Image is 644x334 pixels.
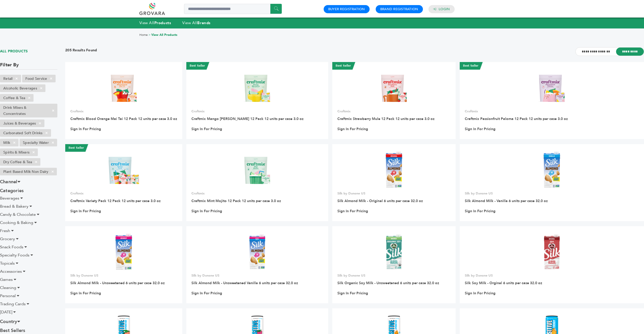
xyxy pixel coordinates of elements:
span: × [37,85,45,91]
a: Sign In For Pricing [465,127,496,131]
img: Craftmix Passionfruit Paloma 12 Pack 12 units per case 3.0 oz [534,69,570,106]
span: × [49,140,57,146]
img: Craftmix Mango Margarita 12 Pack 12 units per case 3.0 oz [239,69,276,106]
img: Silk Almond Milk - Original 6 units per case 32.0 oz [376,151,412,188]
a: Craftmix Mango [PERSON_NAME] 12 Pack 12 units per case 3.0 oz [191,116,304,121]
h3: 205 Results Found [65,48,97,56]
img: Craftmix Blood Orange Mai Tai 12 Pack 12 units per case 3.0 oz [105,69,142,106]
a: Sign In For Pricing [191,291,222,296]
span: × [10,140,19,146]
p: Craftmix [337,109,451,114]
img: Silk Organic Soy Milk - Unsweetened 6 units per case 32.0 oz [376,233,412,270]
a: Craftmix Variety Pack 12 Pack 12 units per case 3.0 oz [70,199,161,203]
a: Sign In For Pricing [337,127,368,131]
p: Craftmix [465,109,639,114]
input: Search a product or brand... [184,4,282,14]
span: × [29,149,38,155]
a: Sign In For Pricing [465,209,496,214]
p: Silk by Danone US [191,273,323,278]
span: × [42,130,51,136]
a: Silk Almond Milk - Original 6 units per case 32.0 oz [337,199,423,203]
a: Login [439,7,450,11]
a: Silk Almond Milk - Unsweetened Vanilla 6 units per case 32.0 oz [191,281,298,285]
a: View All Products [151,33,177,37]
strong: Products [154,20,171,25]
a: Sign In For Pricing [70,291,101,296]
img: Silk Almond Milk - Vanilla 6 units per case 32.0 oz [534,151,570,188]
span: × [12,75,21,82]
a: Craftmix Passionfruit Paloma 12 Pack 12 units per case 3.0 oz [465,116,568,121]
span: × [32,159,40,165]
a: Brand Registration [380,7,418,11]
p: Silk by Danone US [465,191,639,196]
a: Sign In For Pricing [191,209,222,214]
a: Sign In For Pricing [191,127,222,131]
a: View AllBrands [182,20,211,25]
li: Food Service [22,75,56,82]
span: > [148,33,151,37]
span: × [49,108,57,114]
a: Sign In For Pricing [465,291,496,296]
p: Silk by Danone US [337,191,451,196]
li: Specialty Water [20,139,57,146]
a: Craftmix Strawberry Mule 12 Pack 12 units per case 3.0 oz [337,116,435,121]
p: Silk by Danone US [465,273,639,278]
p: Craftmix [191,109,323,114]
a: Craftmix Mint Mojito 12 Pack 12 units per case 3.0 oz [191,199,281,203]
span: × [36,120,44,126]
a: Sign In For Pricing [70,209,101,214]
a: Silk Almond Milk - Unsweetened 6 units per case 32.0 oz [70,281,165,285]
img: Craftmix Strawberry Mule 12 Pack 12 units per case 3.0 oz [376,69,412,106]
a: Craftmix Blood Orange Mai Tai 12 Pack 12 units per case 3.0 oz [70,116,177,121]
p: Silk by Danone US [337,273,451,278]
a: Home [139,33,148,37]
a: View AllProducts [139,20,171,25]
a: Sign In For Pricing [337,291,368,296]
strong: Brands [197,20,210,25]
a: Silk Organic Soy Milk - Unsweetened 6 units per case 32.0 oz [337,281,439,285]
span: × [48,169,57,175]
p: Craftmix [191,191,323,196]
img: Silk Almond Milk - Unsweetened Vanilla 6 units per case 32.0 oz [239,233,276,270]
a: Silk Soy Milk - Orginal 6 units per case 32.0 oz [465,281,542,285]
a: Sign In For Pricing [70,127,101,131]
img: Craftmix Variety Pack 12 Pack 12 units per case 3.0 oz [105,151,142,188]
a: Buyer Registration [328,7,365,11]
img: Silk Almond Milk - Unsweetened 6 units per case 32.0 oz [105,233,142,270]
span: × [47,75,55,82]
p: Silk by Danone US [70,273,177,278]
a: Sign In For Pricing [337,209,368,214]
a: Silk Almond Milk - Vanilla 6 units per case 32.0 oz [465,199,548,203]
span: × [25,95,34,101]
p: Craftmix [70,191,177,196]
img: Silk Soy Milk - Orginal 6 units per case 32.0 oz [534,233,570,270]
p: Craftmix [70,109,177,114]
img: Craftmix Mint Mojito 12 Pack 12 units per case 3.0 oz [239,151,276,188]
